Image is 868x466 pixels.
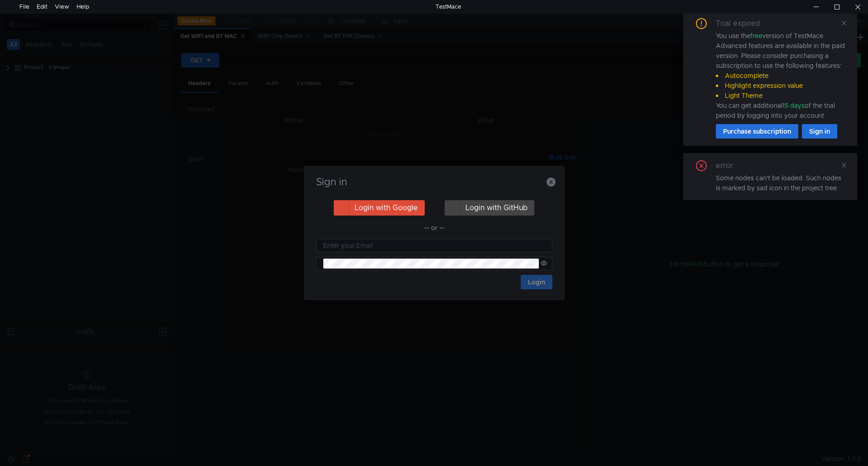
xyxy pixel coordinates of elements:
[750,32,762,40] span: free
[323,240,547,250] input: Enter your Email
[716,101,846,120] div: You can get additional of the trial period by logging into your account.
[782,101,805,110] span: 15 days
[716,124,798,139] button: Purchase subscription
[716,173,846,193] div: Some nodes can't be loaded. Such nodes is marked by sad icon in the project tree.
[315,177,554,187] h3: Sign in
[716,71,846,81] li: Autocomplete
[445,200,534,216] button: Login with GitHub
[716,31,846,120] div: You use the version of TestMace. Advanced features are available in the paid version. Please cons...
[316,222,552,233] div: — or —
[716,91,846,101] li: Light Theme
[802,124,837,139] button: Sign in
[334,200,425,216] button: Login with Google
[716,160,744,171] div: error
[716,18,771,29] div: Trial expired
[716,81,846,91] li: Highlight expression value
